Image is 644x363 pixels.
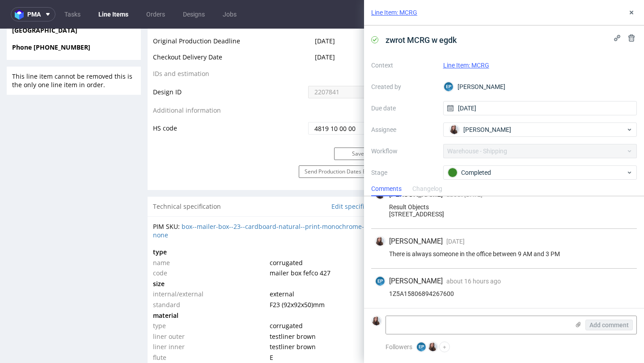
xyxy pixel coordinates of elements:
td: IDs and estimation [153,40,306,56]
a: Jobs [217,7,242,21]
label: Context [371,60,436,71]
div: PIM SKU: [153,194,382,211]
img: Sandra Beśka [372,317,381,325]
a: Orders [141,7,170,21]
td: type [153,292,267,303]
img: regular_mini_magick20250722-40-vufb1f.jpeg [402,81,413,92]
p: Comment to [419,81,471,93]
a: Tasks [59,7,86,21]
div: Result Objects [STREET_ADDRESS] [375,203,633,218]
td: Original Production Deadline [153,7,306,24]
td: internal/external [153,260,267,271]
input: Type to create new task [404,161,630,175]
span: zwrot MCRG w egdk [382,33,460,47]
span: testliner brown [270,314,316,322]
img: Sandra Beśka [376,237,385,246]
td: type [153,218,267,229]
td: liner inner [153,313,267,324]
span: [PERSON_NAME] [389,236,443,246]
label: Assignee [371,124,436,135]
img: Sandra Beśka [450,125,459,134]
span: pma [27,11,41,17]
div: zwrot MCRG w egdk [419,135,475,155]
span: external [270,261,294,270]
div: This line item cannot be removed this is the only one line item in order. [7,38,141,66]
span: E [270,325,273,333]
td: size [153,250,267,261]
a: Line Item: MCRG [443,62,489,69]
label: Due date [371,103,436,114]
div: Comments [371,182,402,196]
td: material [153,282,267,292]
label: Created by [371,81,436,92]
span: [PERSON_NAME] [389,276,443,286]
div: 1Z5A15806894267600 [375,290,633,297]
td: name [153,229,267,240]
strong: Phone [PHONE_NUMBER] [12,14,90,23]
span: [DATE] [446,238,465,245]
button: Send Production Dates Email [299,137,382,149]
td: flute [153,324,267,334]
button: Save [334,119,382,131]
a: Edit specification [331,173,382,182]
div: There is always someone in the office between 9 AM and 3 PM [375,250,633,257]
label: Stage [371,167,436,178]
td: Additional information [153,76,306,93]
div: Completed [448,168,626,177]
div: Completed [419,137,448,144]
button: + [439,342,450,352]
figcaption: EP [417,342,426,351]
a: Designs [178,7,210,21]
td: Checkout Delivery Date [153,23,306,40]
a: MCRG [453,84,466,90]
span: mailer box fefco 427 [270,240,330,249]
span: F23 (92x92x50) mm [270,272,325,280]
td: print [153,334,267,345]
div: [DATE] [596,139,630,150]
button: pma [11,7,55,21]
img: Sandra Beśka [620,140,629,149]
td: HS code [153,93,306,107]
td: Design ID [153,56,306,76]
span: about 16 hours ago [446,278,501,285]
td: standard [153,271,267,282]
button: Send [608,81,632,93]
span: [DATE] [315,8,335,17]
figcaption: EP [444,82,453,91]
td: liner outer [153,303,267,313]
label: Workflow [371,146,436,156]
div: Technical specification [148,168,388,188]
td: code [153,239,267,250]
span: Tasks [402,120,419,129]
span: testliner brown [270,304,316,312]
div: Changelog [412,182,442,196]
span: [DATE] [315,24,335,33]
span: corrugated [270,293,303,301]
img: logo [15,9,27,20]
img: Sandra Beśka [428,342,437,351]
a: Line Items [93,7,134,21]
span: corrugated [270,230,303,238]
div: [PERSON_NAME] [443,80,637,94]
a: Line Item: MCRG [371,8,417,17]
a: View all [613,121,632,128]
a: box--mailer-box--23--cardboard-natural--print-monochrome--foil-none [153,194,378,211]
figcaption: EP [376,277,385,286]
span: [PERSON_NAME] [463,125,511,134]
span: Followers [386,343,412,350]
